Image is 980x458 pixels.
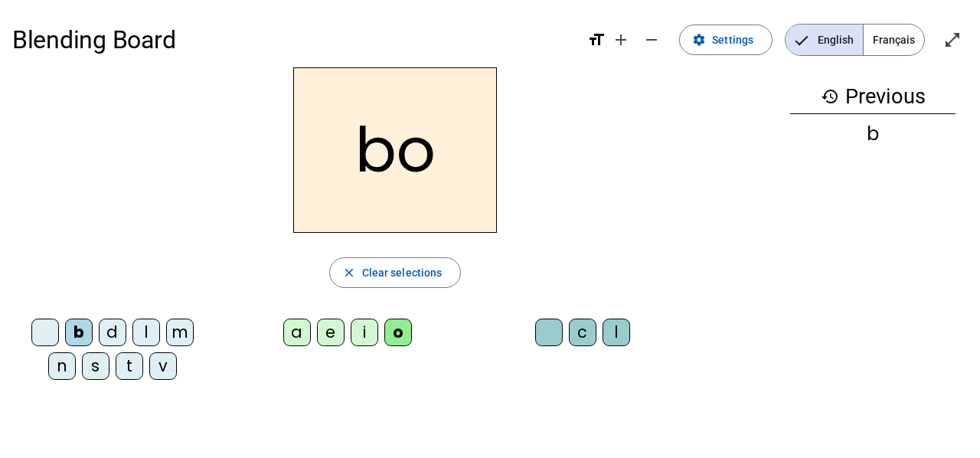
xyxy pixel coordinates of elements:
div: e [317,319,345,346]
div: b [790,125,955,143]
div: d [99,319,126,346]
div: m [166,319,194,346]
h3: Previous [790,80,955,114]
div: l [132,319,160,346]
button: Enter full screen [937,25,968,55]
h1: Blending Board [12,15,575,64]
div: n [48,352,76,380]
button: Clear selections [329,257,462,288]
mat-icon: settings [692,33,706,47]
mat-icon: add [612,31,630,49]
button: Increase font size [606,25,636,55]
div: s [82,352,109,380]
mat-icon: format_size [587,31,606,49]
h2: bo [293,67,497,233]
button: Settings [679,25,773,55]
div: o [384,319,412,346]
span: Clear selections [362,263,443,282]
button: Decrease font size [636,25,667,55]
mat-icon: remove [642,31,661,49]
div: l [603,319,630,346]
div: v [149,352,177,380]
mat-icon: open_in_full [943,31,962,49]
span: Français [864,25,924,55]
span: English [786,25,863,55]
mat-button-toggle-group: Language selection [785,24,925,56]
div: b [65,319,93,346]
mat-icon: history [821,87,839,106]
div: t [116,352,143,380]
div: c [569,319,596,346]
div: i [351,319,378,346]
div: a [283,319,311,346]
mat-icon: close [342,266,356,280]
span: Settings [712,31,753,49]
